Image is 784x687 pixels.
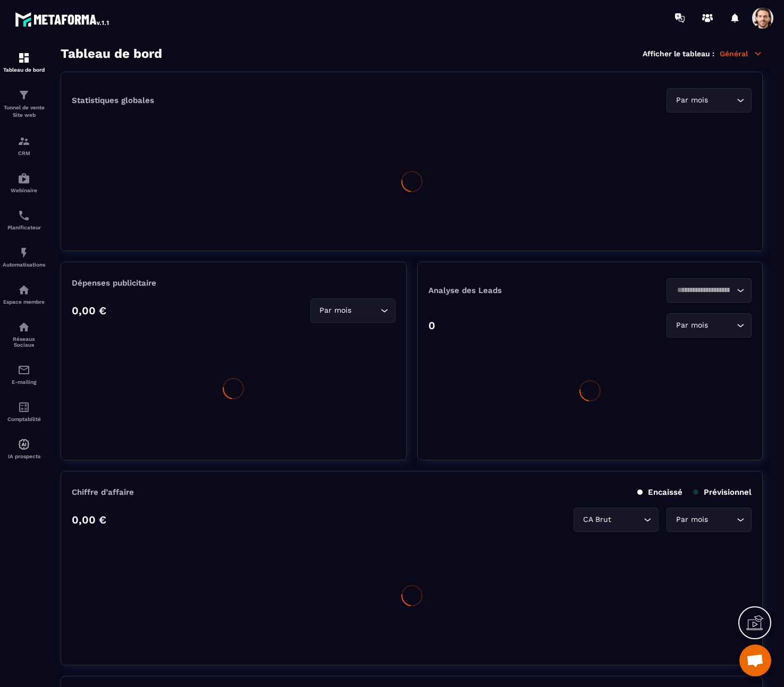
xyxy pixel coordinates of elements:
[18,135,30,148] img: formation
[18,401,30,414] img: accountant
[667,88,752,113] div: Search for option
[3,67,45,73] p: Tableau de bord
[667,278,752,303] div: Search for option
[673,95,710,106] span: Par mois
[72,487,134,497] p: Chiffre d’affaire
[710,514,734,526] input: Search for option
[673,285,734,296] input: Search for option
[693,487,752,497] p: Prévisionnel
[18,364,30,376] img: email
[428,286,590,295] p: Analyse des Leads
[18,321,30,333] img: social-network
[613,514,641,526] input: Search for option
[673,320,710,331] span: Par mois
[643,49,714,58] p: Afficher le tableau :
[72,278,395,288] p: Dépenses publicitaire
[72,513,106,526] p: 0,00 €
[72,304,106,317] p: 0,00 €
[637,487,682,497] p: Encaissé
[3,81,45,127] a: formationformationTunnel de vente Site web
[18,89,30,101] img: formation
[72,96,154,105] p: Statistiques globales
[710,320,734,331] input: Search for option
[673,514,710,526] span: Par mois
[317,305,354,316] span: Par mois
[720,49,763,58] p: Général
[18,209,30,222] img: scheduler
[3,393,45,430] a: accountantaccountantComptabilité
[3,201,45,238] a: schedulerschedulerPlanificateur
[3,336,45,348] p: Réseaux Sociaux
[3,44,45,81] a: formationformationTableau de bord
[3,276,45,313] a: automationsautomationsEspace membre
[3,379,45,385] p: E-mailing
[18,284,30,296] img: automations
[739,645,771,676] div: Open chat
[3,164,45,201] a: automationsautomationsWebinaire
[574,508,659,532] div: Search for option
[18,246,30,259] img: automations
[3,262,45,268] p: Automatisations
[3,313,45,356] a: social-networksocial-networkRéseaux Sociaux
[667,313,752,338] div: Search for option
[3,104,45,119] p: Tunnel de vente Site web
[3,187,45,193] p: Webinaire
[3,150,45,156] p: CRM
[354,305,378,316] input: Search for option
[61,46,162,61] h3: Tableau de bord
[3,225,45,230] p: Planificateur
[3,453,45,459] p: IA prospects
[310,298,395,323] div: Search for option
[3,416,45,422] p: Comptabilité
[710,95,734,106] input: Search for option
[428,319,435,332] p: 0
[3,356,45,393] a: emailemailE-mailing
[3,127,45,164] a: formationformationCRM
[580,514,613,526] span: CA Brut
[3,238,45,276] a: automationsautomationsAutomatisations
[18,172,30,185] img: automations
[18,438,30,451] img: automations
[3,299,45,305] p: Espace membre
[667,508,752,532] div: Search for option
[15,10,111,29] img: logo
[18,51,30,64] img: formation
